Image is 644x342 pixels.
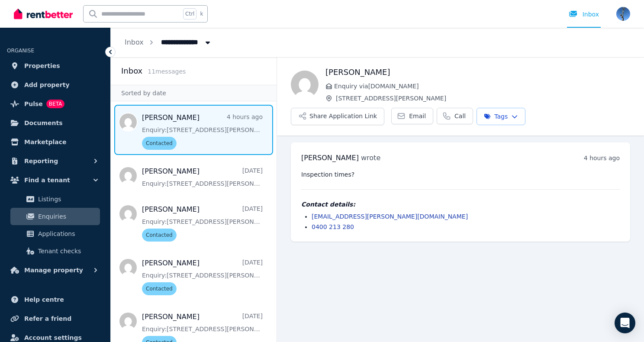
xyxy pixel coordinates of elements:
h4: Contact details: [301,200,620,209]
a: Marketplace [7,133,103,151]
a: Inbox [125,38,144,46]
span: Refer a friend [24,313,71,324]
span: Ctrl [183,8,196,19]
span: Help centre [24,294,64,305]
nav: Breadcrumb [111,28,226,57]
span: Tags [484,112,508,121]
button: Manage property [7,261,103,279]
img: RentBetter [14,7,73,20]
a: Listings [10,190,100,208]
span: Add property [24,80,70,90]
span: Listings [38,194,97,204]
span: ORGANISE [7,48,34,54]
span: wrote [361,154,380,162]
img: donelks@bigpond.com [616,7,630,21]
div: Sorted by date [111,85,277,101]
a: Tenant checks [10,242,100,260]
span: Enquiry via [DOMAIN_NAME] [334,82,630,90]
button: Find a tenant [7,171,103,189]
a: Applications [10,225,100,242]
time: 4 hours ago [584,155,620,161]
span: Find a tenant [24,175,70,185]
span: 11 message s [148,68,186,75]
span: Documents [24,118,63,128]
a: [PERSON_NAME][DATE]Enquiry:[STREET_ADDRESS][PERSON_NAME].Contacted [142,204,263,242]
button: Share Application Link [291,108,384,125]
span: Properties [24,61,60,71]
button: Reporting [7,152,103,170]
span: [PERSON_NAME] [301,154,359,162]
pre: Inspection times? [301,170,620,179]
a: 0400 213 280 [312,223,354,230]
a: Add property [7,76,103,94]
a: Call [437,108,473,124]
a: [PERSON_NAME][DATE]Enquiry:[STREET_ADDRESS][PERSON_NAME]. [142,166,263,188]
h2: Inbox [121,65,142,77]
h1: [PERSON_NAME] [325,66,630,78]
span: Email [409,112,426,120]
a: [PERSON_NAME]4 hours agoEnquiry:[STREET_ADDRESS][PERSON_NAME].Contacted [142,113,263,150]
a: Enquiries [10,208,100,225]
span: Marketplace [24,137,66,147]
a: [EMAIL_ADDRESS][PERSON_NAME][DOMAIN_NAME] [312,213,468,220]
span: BETA [46,100,64,108]
span: Pulse [24,99,43,109]
a: PulseBETA [7,95,103,113]
img: Bria calligaro [291,71,319,98]
span: Manage property [24,265,83,275]
span: k [200,10,203,17]
span: Tenant checks [38,246,97,256]
span: Applications [38,229,97,239]
a: Refer a friend [7,310,103,327]
a: Properties [7,57,103,74]
div: Open Intercom Messenger [615,313,635,333]
a: Documents [7,114,103,132]
a: Email [391,108,433,124]
button: Tags [477,108,525,125]
span: Enquiries [38,211,97,222]
a: [PERSON_NAME][DATE]Enquiry:[STREET_ADDRESS][PERSON_NAME].Contacted [142,258,263,295]
span: Call [454,112,466,120]
a: Help centre [7,291,103,308]
span: [STREET_ADDRESS][PERSON_NAME] [336,94,630,103]
div: Inbox [569,10,599,19]
span: Reporting [24,156,58,166]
